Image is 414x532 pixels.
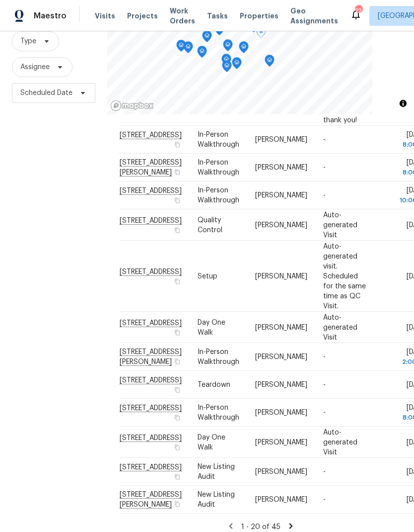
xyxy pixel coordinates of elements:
span: Work Orders [170,6,195,26]
span: In-Person Walkthrough [198,131,239,148]
button: Copy Address [173,385,182,394]
div: Map marker [232,57,242,73]
span: In-Person Walkthrough [198,159,239,176]
div: 22 [355,6,362,16]
span: - [323,496,326,503]
span: Teardown [198,381,230,388]
span: Auto-generated Visit [323,211,357,238]
span: Tasks [207,12,228,19]
span: Setup [198,272,217,279]
span: Visits [95,11,115,21]
div: Map marker [265,55,275,70]
button: Copy Address [173,168,182,177]
span: [PERSON_NAME] [255,324,307,331]
span: Day One Walk [198,319,225,336]
div: Map marker [223,39,233,55]
span: Projects [127,11,158,21]
button: Copy Address [173,413,182,422]
span: [PERSON_NAME] [255,272,307,279]
span: 1 - 20 of 45 [241,524,280,531]
span: Properties [240,11,278,21]
span: [PERSON_NAME] [255,439,307,445]
span: - [323,136,326,143]
span: [PERSON_NAME] [255,164,307,171]
button: Copy Address [173,225,182,234]
span: Type [20,36,36,46]
button: Toggle attribution [397,97,409,109]
button: Copy Address [173,443,182,451]
div: Map marker [183,41,193,57]
button: Copy Address [173,140,182,149]
span: Toggle attribution [400,98,406,109]
span: Day One Walk [198,434,225,450]
span: Scheduled Date [20,88,72,98]
div: Map marker [239,41,249,57]
span: New Listing Audit [198,463,235,480]
div: Map marker [222,60,232,76]
span: [PERSON_NAME] [255,381,307,388]
div: Map marker [176,40,186,55]
span: Maestro [34,11,67,21]
button: Copy Address [173,328,182,337]
span: Auto-generated Visit [323,314,357,341]
span: [PERSON_NAME] [255,354,307,360]
span: Assignee [20,62,50,72]
span: Geo Assignments [290,6,338,26]
span: - [323,381,326,388]
span: - [323,192,326,199]
div: Map marker [197,46,207,61]
button: Copy Address [173,500,182,509]
span: In-Person Walkthrough [198,404,239,421]
button: Copy Address [173,472,182,481]
span: [PERSON_NAME] [255,409,307,416]
div: Map marker [202,30,212,46]
span: [PERSON_NAME] [255,496,307,503]
span: [PERSON_NAME] [255,136,307,143]
div: Map marker [256,26,266,41]
span: Quality Control [198,216,222,233]
span: - [323,468,326,475]
span: [PERSON_NAME] [255,221,307,228]
button: Copy Address [173,276,182,285]
span: - [323,354,326,360]
span: [PERSON_NAME] [255,192,307,199]
button: Copy Address [173,196,182,205]
span: - [323,164,326,171]
a: Mapbox homepage [110,100,154,111]
span: Auto-generated Visit [323,429,357,455]
span: Hi please update lockbox code to avoid rental scam code 7907 has been compromised thank you! [323,37,369,123]
span: New Listing Audit [198,491,235,508]
span: In-Person Walkthrough [198,187,239,204]
span: In-Person Walkthrough [198,349,239,365]
button: Copy Address [173,357,182,366]
span: [PERSON_NAME] [255,468,307,475]
div: Map marker [221,54,231,69]
span: Auto-generated visit. Scheduled for the same time as QC Visit. [323,243,366,309]
span: - [323,409,326,416]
